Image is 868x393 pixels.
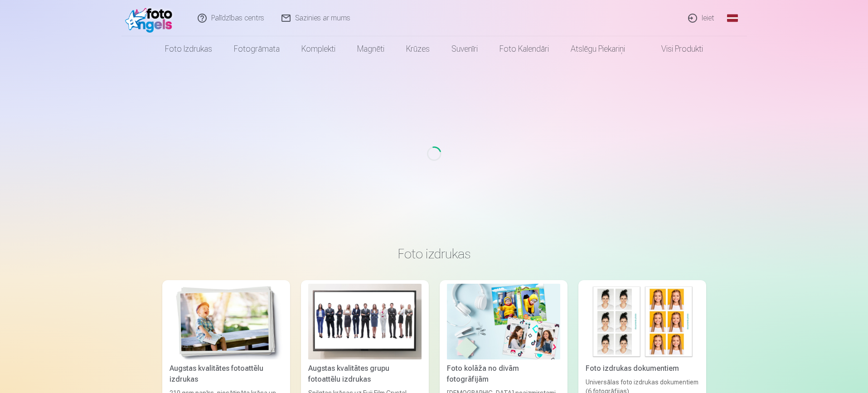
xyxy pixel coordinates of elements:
[586,284,699,359] img: Foto izdrukas dokumentiem
[636,36,714,62] a: Visi produkti
[170,246,699,262] h3: Foto izdrukas
[582,363,703,374] div: Foto izdrukas dokumentiem
[305,363,425,385] div: Augstas kvalitātes grupu fotoattēlu izdrukas
[447,284,560,359] img: Foto kolāža no divām fotogrāfijām
[170,284,283,359] img: Augstas kvalitātes fotoattēlu izdrukas
[154,36,223,62] a: Foto izdrukas
[443,363,564,385] div: Foto kolāža no divām fotogrāfijām
[125,4,177,33] img: /fa1
[441,36,489,62] a: Suvenīri
[346,36,395,62] a: Magnēti
[223,36,291,62] a: Fotogrāmata
[395,36,441,62] a: Krūzes
[489,36,560,62] a: Foto kalendāri
[291,36,346,62] a: Komplekti
[308,284,422,359] img: Augstas kvalitātes grupu fotoattēlu izdrukas
[166,363,286,385] div: Augstas kvalitātes fotoattēlu izdrukas
[560,36,636,62] a: Atslēgu piekariņi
